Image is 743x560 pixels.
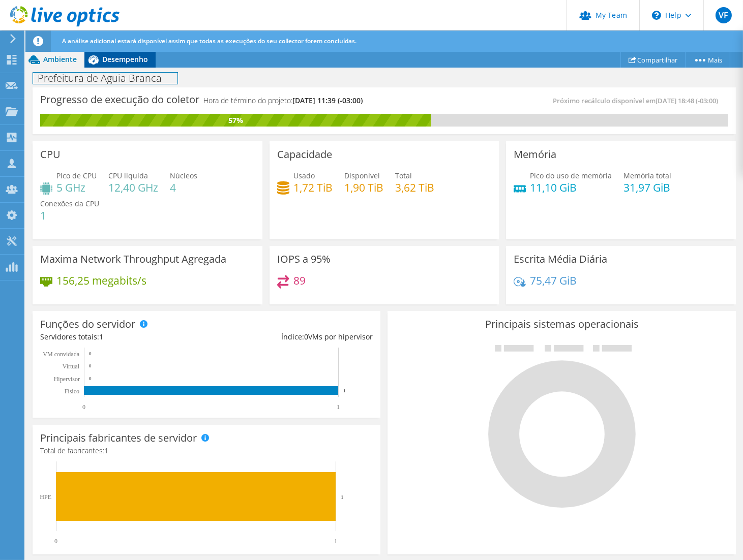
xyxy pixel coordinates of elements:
span: Núcleos [170,171,197,180]
text: 0 [89,351,92,356]
span: 0 [304,332,308,341]
h4: 3,62 TiB [395,182,434,193]
text: VM convidada [43,351,79,358]
span: Disponível [344,171,380,180]
a: Mais [685,52,730,68]
h3: Memória [514,149,556,160]
span: Ambiente [43,54,77,64]
h4: 11,10 GiB [530,182,612,193]
text: 0 [89,363,92,368]
h3: Principais sistemas operacionais [395,319,728,330]
span: VF [716,7,732,23]
h1: Prefeitura de Aguia Branca [33,73,177,84]
h4: Total de fabricantes: [40,445,373,456]
text: 1 [337,403,340,411]
h4: 1 [40,210,99,221]
h3: Funções do servidor [40,319,135,330]
text: Hipervisor [54,376,80,383]
h3: Maxima Network Throughput Agregada [40,254,226,265]
span: [DATE] 11:39 (-03:00) [292,96,363,105]
span: Usado [293,171,315,180]
h3: CPU [40,149,61,160]
text: 1 [343,388,346,393]
h4: 89 [293,275,306,286]
span: 1 [104,446,108,455]
tspan: Físico [65,388,79,395]
span: Memória total [623,171,671,180]
span: Próximo recálculo disponível em [553,96,723,105]
span: CPU líquida [108,171,148,180]
h3: Principais fabricantes de servidor [40,432,197,444]
h4: 75,47 GiB [530,275,577,286]
span: [DATE] 18:48 (-03:00) [656,96,718,105]
text: 0 [82,403,85,411]
h4: 1,72 TiB [293,182,333,193]
text: 1 [334,538,337,545]
h4: 5 GHz [56,182,97,193]
h3: IOPS a 95% [277,254,331,265]
svg: \n [652,11,661,20]
text: 1 [341,494,344,500]
h4: 31,97 GiB [623,182,671,193]
span: 1 [99,332,103,341]
h4: 12,40 GHz [108,182,158,193]
text: HPE [40,493,51,501]
div: 57% [40,115,431,126]
h3: Capacidade [277,149,332,160]
span: Total [395,171,412,180]
span: Desempenho [102,54,148,64]
div: Índice: VMs por hipervisor [206,331,373,343]
text: 0 [89,376,92,381]
span: Pico do uso de memória [530,171,612,180]
span: Conexões da CPU [40,199,99,208]
span: A análise adicional estará disponível assim que todas as execuções do seu collector forem concluí... [62,37,356,45]
a: Compartilhar [620,52,686,68]
text: 0 [54,538,57,545]
h3: Escrita Média Diária [514,254,607,265]
text: Virtual [63,363,80,370]
h4: Hora de término do projeto: [203,95,363,106]
h4: 1,90 TiB [344,182,383,193]
span: Pico de CPU [56,171,97,180]
div: Servidores totais: [40,331,206,343]
h4: 4 [170,182,197,193]
h4: 156,25 megabits/s [56,275,146,286]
